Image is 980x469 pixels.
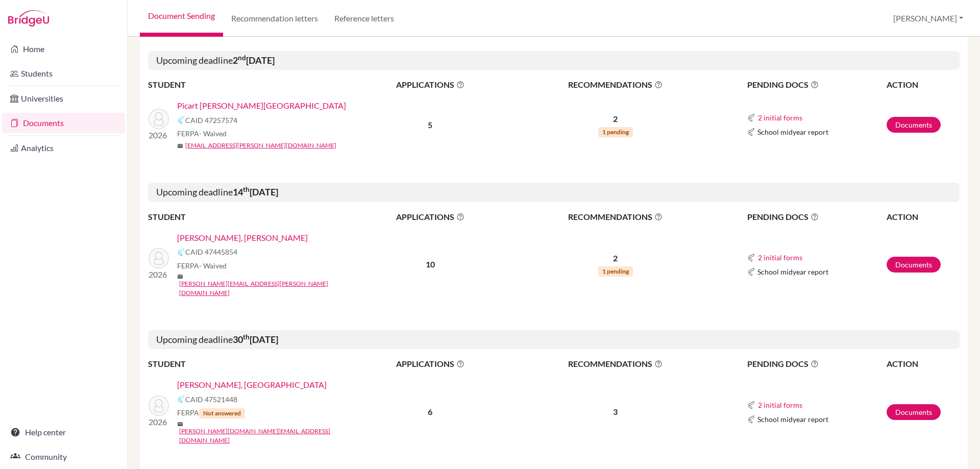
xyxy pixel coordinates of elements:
[185,246,237,257] span: CAID 47445854
[148,357,352,371] th: STUDENT
[747,401,755,409] img: Common App logo
[233,186,278,198] b: 14 [DATE]
[233,334,278,345] b: 30 [DATE]
[177,421,183,427] span: mail
[428,407,432,416] b: 6
[747,254,755,262] img: Common App logo
[428,120,432,130] b: 5
[747,114,755,122] img: Common App logo
[149,396,169,416] img: Boyll, Lincoln
[747,128,755,136] img: Common App logo
[509,252,722,264] p: 2
[149,109,169,129] img: Picart Zarraga, Shantal
[179,279,359,298] a: [PERSON_NAME][EMAIL_ADDRESS][PERSON_NAME][DOMAIN_NAME]
[177,116,185,124] img: Common App logo
[2,138,125,158] a: Analytics
[149,248,169,268] img: Segovia Soto, Marco Andres
[887,117,941,133] a: Documents
[509,406,722,418] p: 3
[757,266,828,277] span: School midyear report
[243,185,250,193] sup: th
[747,358,886,370] span: PENDING DOCS
[233,55,275,66] b: 2 [DATE]
[199,261,227,270] span: - Waived
[177,379,327,391] a: [PERSON_NAME], [GEOGRAPHIC_DATA]
[238,54,246,62] sup: nd
[598,266,633,277] span: 1 pending
[886,78,960,91] th: ACTION
[509,358,722,370] span: RECOMMENDATIONS
[509,211,722,223] span: RECOMMENDATIONS
[353,79,508,91] span: APPLICATIONS
[757,252,803,263] button: 2 initial forms
[177,395,185,403] img: Common App logo
[177,128,227,139] span: FERPA
[185,394,237,405] span: CAID 47521448
[747,268,755,276] img: Common App logo
[177,143,183,149] span: mail
[199,129,227,138] span: - Waived
[148,330,960,350] h5: Upcoming deadline
[2,422,125,442] a: Help center
[149,129,169,141] p: 2026
[149,268,169,281] p: 2026
[747,211,886,223] span: PENDING DOCS
[179,427,359,445] a: [PERSON_NAME][DOMAIN_NAME][EMAIL_ADDRESS][DOMAIN_NAME]
[757,399,803,411] button: 2 initial forms
[148,51,960,70] h5: Upcoming deadline
[886,210,960,224] th: ACTION
[598,127,633,137] span: 1 pending
[2,113,125,133] a: Documents
[149,416,169,428] p: 2026
[148,78,352,91] th: STUDENT
[889,9,968,28] button: [PERSON_NAME]
[2,39,125,59] a: Home
[509,113,722,125] p: 2
[148,210,352,224] th: STUDENT
[177,232,308,244] a: [PERSON_NAME], [PERSON_NAME]
[509,79,722,91] span: RECOMMENDATIONS
[177,407,245,418] span: FERPA
[177,274,183,280] span: mail
[887,404,941,420] a: Documents
[353,211,508,223] span: APPLICATIONS
[2,63,125,84] a: Students
[2,88,125,109] a: Universities
[353,358,508,370] span: APPLICATIONS
[199,408,245,418] span: Not answered
[243,333,250,341] sup: th
[757,414,828,425] span: School midyear report
[177,100,346,112] a: Picart [PERSON_NAME][GEOGRAPHIC_DATA]
[747,79,886,91] span: PENDING DOCS
[8,10,49,27] img: Bridge-U
[177,248,185,256] img: Common App logo
[426,259,435,269] b: 10
[886,357,960,371] th: ACTION
[757,127,828,137] span: School midyear report
[177,260,227,271] span: FERPA
[185,141,336,150] a: [EMAIL_ADDRESS][PERSON_NAME][DOMAIN_NAME]
[2,447,125,467] a: Community
[757,112,803,124] button: 2 initial forms
[185,115,237,126] span: CAID 47257574
[887,257,941,273] a: Documents
[148,183,960,202] h5: Upcoming deadline
[747,415,755,424] img: Common App logo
